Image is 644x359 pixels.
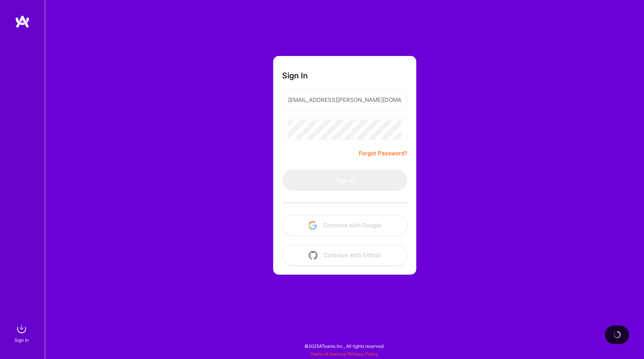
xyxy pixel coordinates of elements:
[310,351,345,357] a: Terms of Service
[14,321,29,336] img: sign in
[310,351,378,357] span: |
[359,149,407,158] a: Forgot Password?
[16,321,29,344] a: sign inSign In
[15,15,30,28] img: logo
[308,221,317,230] img: icon
[309,251,318,260] img: icon
[282,170,407,191] button: Sign In
[282,245,407,266] button: Continue with Github
[348,351,378,357] a: Privacy Policy
[15,336,29,344] div: Sign In
[288,90,401,109] input: Email...
[282,71,308,80] h3: Sign In
[45,337,644,355] div: © 2025 ATeams Inc., All rights reserved.
[612,330,622,340] img: loading
[282,215,407,236] button: Continue with Google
